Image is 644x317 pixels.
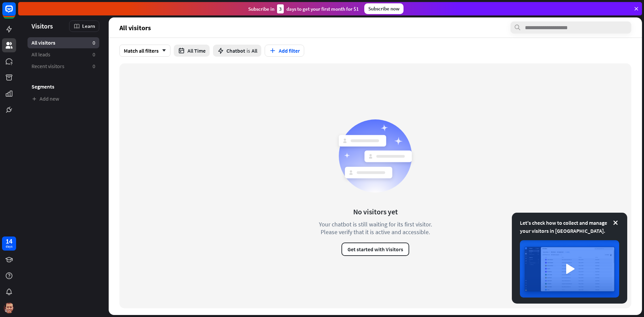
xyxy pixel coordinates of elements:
div: 3 [277,4,284,13]
a: All leads 0 [28,49,99,60]
div: days [6,244,12,249]
div: Your chatbot is still waiting for its first visitor. Please verify that it is active and accessible. [307,220,444,236]
span: All leads [32,51,50,58]
aside: 0 [93,39,95,46]
span: Visitors [32,22,53,30]
div: Match all filters [119,45,170,57]
div: 14 [6,238,12,244]
span: Recent visitors [32,63,64,70]
img: image [520,240,619,298]
button: Open LiveChat chat widget [5,3,25,23]
aside: 0 [93,51,95,58]
a: Add new [28,93,99,104]
a: 14 days [2,236,16,251]
div: Subscribe now [364,3,404,14]
h3: Segments [28,83,99,90]
button: Get started with Visitors [341,243,409,256]
span: is [247,47,250,54]
div: No visitors yet [353,207,398,216]
span: All visitors [119,24,151,32]
i: arrow_down [159,49,166,53]
div: Let's check how to collect and manage your visitors in [GEOGRAPHIC_DATA]. [520,219,619,235]
a: Recent visitors 0 [28,61,99,72]
span: Chatbot [226,47,245,54]
span: All visitors [32,39,55,46]
span: Learn [82,23,95,29]
span: All [252,47,257,54]
aside: 0 [93,63,95,70]
button: Add filter [265,45,304,57]
button: All Time [174,45,210,57]
div: Subscribe in days to get your first month for $1 [248,4,359,13]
